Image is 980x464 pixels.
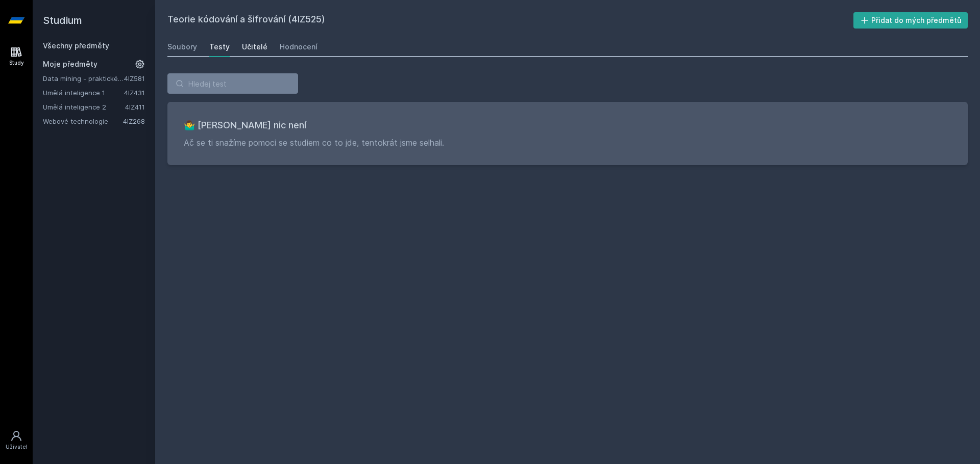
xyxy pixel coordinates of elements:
[124,89,145,97] a: 4IZ431
[43,88,124,98] a: Umělá inteligence 1
[167,73,298,94] input: Hledej test
[167,42,197,52] div: Soubory
[853,12,968,29] button: Přidat do mých předmětů
[124,74,145,83] a: 4IZ581
[167,12,853,29] h2: Teorie kódování a šifrování (4IZ525)
[242,37,267,57] a: Učitelé
[2,425,31,456] a: Uživatel
[167,37,197,57] a: Soubory
[43,102,125,112] a: Umělá inteligence 2
[280,37,317,57] a: Hodnocení
[125,103,145,111] a: 4IZ411
[184,118,951,132] h3: 🤷‍♂️ [PERSON_NAME] nic není
[280,42,317,52] div: Hodnocení
[43,73,124,84] a: Data mining - praktické aplikace
[209,42,230,52] div: Testy
[43,59,97,69] span: Moje předměty
[209,37,230,57] a: Testy
[9,59,24,67] div: Study
[2,41,31,72] a: Study
[184,137,951,149] p: Ač se ti snažíme pomoci se studiem co to jde, tentokrát jsme selhali.
[123,117,145,125] a: 4IZ268
[43,116,123,126] a: Webové technologie
[43,41,109,50] a: Všechny předměty
[6,443,27,451] div: Uživatel
[242,42,267,52] div: Učitelé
